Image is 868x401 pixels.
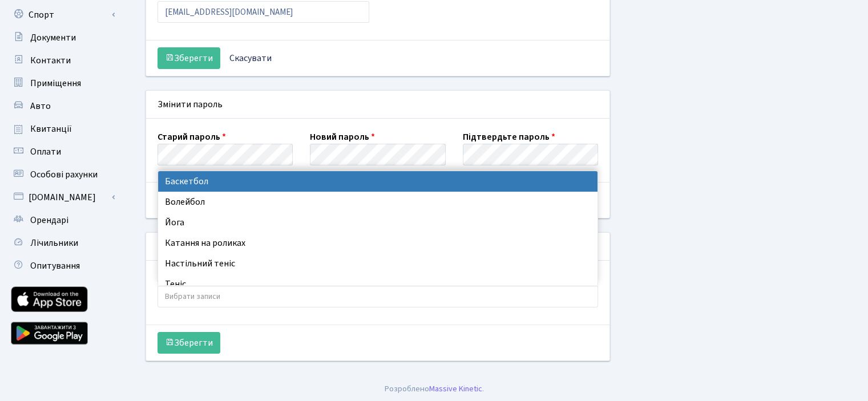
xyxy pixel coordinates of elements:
[30,214,68,226] span: Орендарі
[6,3,120,26] a: Спорт
[6,95,120,118] a: Авто
[158,233,597,253] li: Катання на роликах
[158,192,597,212] li: Волейбол
[30,168,98,181] span: Особові рахунки
[6,254,120,277] a: Опитування
[30,31,76,44] span: Документи
[158,130,226,144] label: Старий пароль
[30,145,61,158] span: Оплати
[30,237,78,249] span: Лічильники
[158,332,220,354] button: Зберегти
[30,123,72,135] span: Квитанції
[158,253,597,274] li: Настільний теніс
[146,91,609,119] div: Змінити пароль
[6,209,120,232] a: Орендарі
[30,54,71,67] span: Контакти
[222,47,279,69] a: Скасувати
[6,26,120,49] a: Документи
[158,47,220,69] button: Зберегти
[6,49,120,72] a: Контакти
[463,130,555,144] label: Підтвердьте пароль
[146,233,609,261] div: Повідомлення електронною поштою та push-повідомлення
[6,140,120,163] a: Оплати
[6,163,120,186] a: Особові рахунки
[6,72,120,95] a: Приміщення
[6,118,120,140] a: Квитанції
[6,186,120,209] a: [DOMAIN_NAME]
[158,212,597,233] li: Йога
[429,383,482,395] a: Massive Kinetic
[310,130,375,144] label: Новий пароль
[30,260,80,272] span: Опитування
[158,274,597,294] li: Теніс
[30,77,81,90] span: Приміщення
[158,171,597,192] li: Баскетбол
[158,286,598,307] input: Вибрати записи
[385,383,484,395] div: Розроблено .
[30,100,51,112] span: Авто
[6,232,120,254] a: Лічильники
